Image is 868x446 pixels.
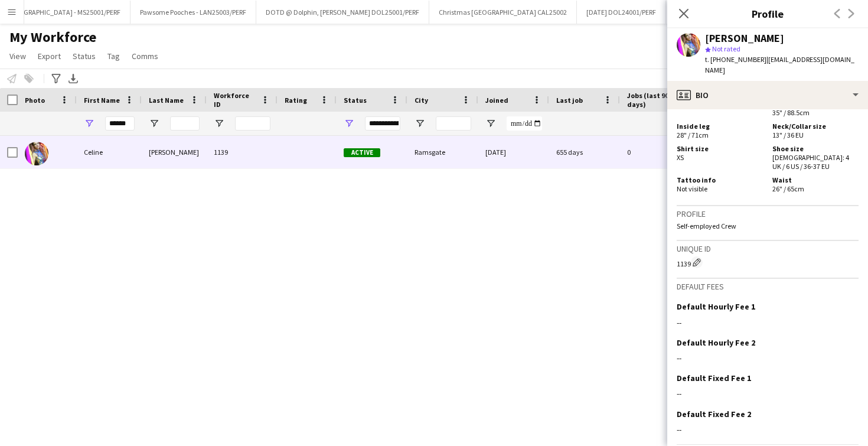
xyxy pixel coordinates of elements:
[627,91,676,109] span: Jobs (last 90 days)
[677,222,859,230] p: Self-employed Crew
[235,116,270,131] input: Workforce ID Filter Input
[344,148,380,157] span: Active
[705,33,784,44] div: [PERSON_NAME]
[620,136,697,168] div: 0
[130,1,256,24] button: Pawsome Pooches - LAN25003/PERF
[107,51,120,61] span: Tag
[170,116,200,131] input: Last Name Filter Input
[9,28,96,46] span: My Workforce
[485,118,496,129] button: Open Filter Menu
[677,409,751,419] h3: Default Fixed Fee 2
[478,136,549,168] div: [DATE]
[25,96,45,105] span: Photo
[677,175,763,184] h5: Tattoo info
[344,96,367,105] span: Status
[9,51,26,61] span: View
[429,1,577,24] button: Christmas [GEOGRAPHIC_DATA] CAL25002
[772,184,804,193] span: 26" / 65cm
[677,209,859,219] h3: Profile
[415,96,428,105] span: City
[214,91,256,109] span: Workforce ID
[705,55,766,64] span: t. [PHONE_NUMBER]
[415,118,425,129] button: Open Filter Menu
[68,48,100,64] a: Status
[677,131,709,139] span: 28" / 71cm
[344,118,354,129] button: Open Filter Menu
[77,136,142,168] div: Celine
[407,136,478,168] div: Ramsgate
[677,373,751,383] h3: Default Fixed Fee 1
[677,184,707,193] span: Not visible
[677,153,684,162] span: XS
[677,424,859,435] div: --
[577,1,666,24] button: [DATE] DOL24001/PERF
[677,301,755,312] h3: Default Hourly Fee 1
[142,136,207,168] div: [PERSON_NAME]
[38,51,61,61] span: Export
[66,71,80,86] app-action-btn: Export XLSX
[677,337,755,348] h3: Default Hourly Fee 2
[677,281,859,292] h3: Default fees
[256,1,429,24] button: DOTD @ Dolphin, [PERSON_NAME] DOL25001/PERF
[285,96,307,105] span: Rating
[677,353,859,363] div: --
[772,153,849,171] span: [DEMOGRAPHIC_DATA]: 4 UK / 6 US / 36-37 EU
[149,96,184,105] span: Last Name
[25,142,48,165] img: Celine Sweeney
[127,48,163,64] a: Comms
[677,317,859,328] div: --
[677,243,859,254] h3: Unique ID
[5,48,31,64] a: View
[49,71,63,86] app-action-btn: Advanced filters
[207,136,278,168] div: 1139
[677,122,763,131] h5: Inside leg
[772,108,810,117] span: 35" / 88.5cm
[772,122,859,131] h5: Neck/Collar size
[667,6,868,21] h3: Profile
[772,144,859,153] h5: Shoe size
[772,131,804,139] span: 13" / 36 EU
[84,118,94,129] button: Open Filter Menu
[436,116,471,131] input: City Filter Input
[556,96,583,105] span: Last job
[507,116,542,131] input: Joined Filter Input
[105,116,135,131] input: First Name Filter Input
[84,96,120,105] span: First Name
[103,48,125,64] a: Tag
[712,44,740,53] span: Not rated
[73,51,96,61] span: Status
[677,256,859,268] div: 1139
[33,48,66,64] a: Export
[485,96,508,105] span: Joined
[667,81,868,109] div: Bio
[214,118,224,129] button: Open Filter Menu
[677,388,859,399] div: --
[549,136,620,168] div: 655 days
[772,175,859,184] h5: Waist
[149,118,159,129] button: Open Filter Menu
[666,1,824,24] button: Festival Place [DATE] Christmas FP25004/PERF
[132,51,158,61] span: Comms
[705,55,854,74] span: | [EMAIL_ADDRESS][DOMAIN_NAME]
[677,144,763,153] h5: Shirt size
